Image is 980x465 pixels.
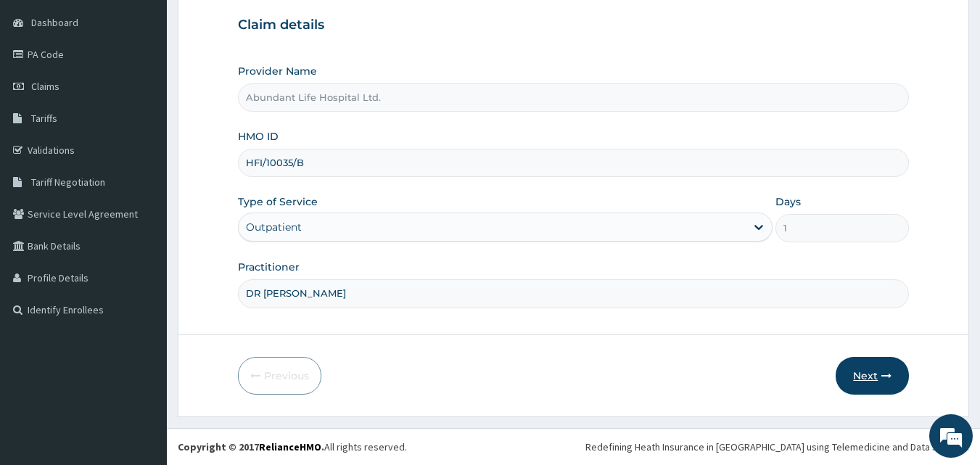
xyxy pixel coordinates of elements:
[178,440,324,453] strong: Copyright © 2017 .
[75,81,244,100] div: Chat with us now
[7,310,276,361] textarea: Type your message and hit 'Enter'
[238,129,279,144] label: HMO ID
[259,440,321,453] a: RelianceHMO
[775,194,801,209] label: Days
[31,80,59,93] span: Claims
[238,194,318,209] label: Type of Service
[84,140,200,287] span: We're online!
[238,17,910,33] h3: Claim details
[238,260,300,274] label: Practitioner
[31,112,57,125] span: Tariffs
[27,73,59,109] img: d_794563401_company_1708531726252_794563401
[238,7,273,42] div: Minimize live chat window
[167,428,980,465] footer: All rights reserved.
[238,279,910,308] input: Enter Name
[836,357,909,395] button: Next
[585,440,969,454] div: Redefining Heath Insurance in [GEOGRAPHIC_DATA] using Telemedicine and Data Science!
[238,149,910,177] input: Enter HMO ID
[238,357,321,395] button: Previous
[31,16,78,29] span: Dashboard
[31,176,105,189] span: Tariff Negotiation
[246,220,302,234] div: Outpatient
[238,64,317,78] label: Provider Name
